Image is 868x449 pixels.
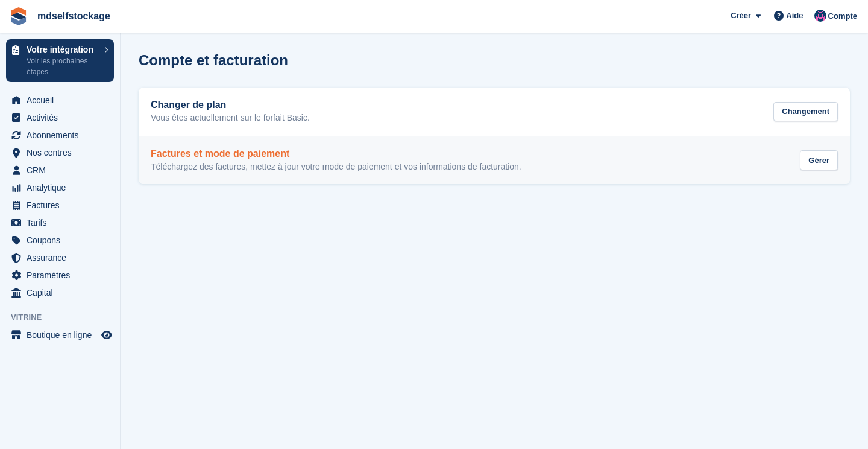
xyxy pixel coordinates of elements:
h2: Factures et mode de paiement [151,148,521,159]
span: Factures [27,197,99,214]
span: Boutique en ligne [27,326,99,343]
div: Gérer [800,150,838,170]
span: Paramètres [27,267,99,284]
a: Changer de plan Vous êtes actuellement sur le forfait Basic. Changement [139,88,850,136]
span: Créer [731,10,751,22]
a: menu [6,162,114,179]
span: CRM [27,162,99,179]
p: Téléchargez des factures, mettez à jour votre mode de paiement et vos informations de facturation. [151,162,521,173]
span: Nos centres [27,144,99,161]
a: menu [6,197,114,214]
a: Factures et mode de paiement Téléchargez des factures, mettez à jour votre mode de paiement et vo... [139,136,850,185]
h1: Compte et facturation [139,52,288,68]
span: Accueil [27,92,99,109]
span: Assurance [27,249,99,266]
p: Voir les prochaines étapes [27,56,98,77]
span: Vitrine [11,311,120,323]
a: Boutique d'aperçu [99,328,114,342]
span: Compte [828,10,857,22]
a: menu [6,127,114,144]
a: menu [6,232,114,249]
span: Aide [786,10,803,22]
a: Votre intégration Voir les prochaines étapes [6,39,114,82]
span: Tarifs [27,214,99,231]
a: menu [6,109,114,126]
a: menu [6,249,114,266]
img: Melvin Dabonneville [814,10,826,22]
span: Abonnements [27,127,99,144]
a: menu [6,214,114,231]
span: Capital [27,284,99,301]
a: menu [6,92,114,109]
a: menu [6,179,114,196]
a: menu [6,284,114,301]
h2: Changer de plan [151,100,310,110]
span: Coupons [27,232,99,249]
div: Changement [773,102,838,122]
span: Analytique [27,179,99,196]
p: Votre intégration [27,45,98,54]
a: menu [6,326,114,343]
img: stora-icon-8386f47178a22dfd0bd8f6a31ec36ba5ce8667c1dd55bd0f319d3a0aa187defe.svg [10,7,28,25]
a: mdselfstockage [33,6,115,26]
p: Vous êtes actuellement sur le forfait Basic. [151,113,310,124]
a: menu [6,267,114,284]
a: menu [6,144,114,161]
span: Activités [27,109,99,126]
